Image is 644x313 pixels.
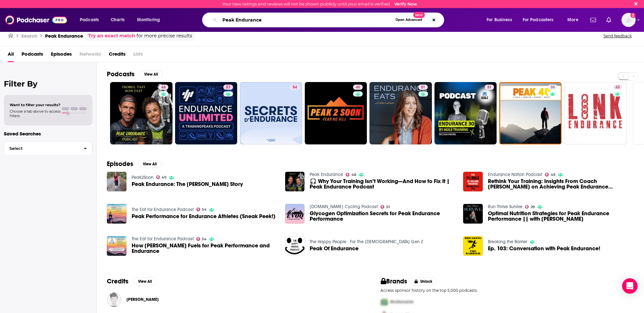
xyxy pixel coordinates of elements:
a: 54 [290,85,300,90]
span: 54 [202,238,207,241]
a: 🎧 Why Your Training Isn’t Working—And How to Fix It | Peak Endurance Podcast [310,179,455,189]
a: Podchaser - Follow, Share and Rate Podcasts [5,14,67,26]
a: The Happy People : For The Nigerian Gen Z [310,239,423,244]
a: 40 [156,175,167,179]
div: Open Intercom Messenger [622,278,638,294]
span: 51 [421,84,425,91]
img: First Pro Logo [378,295,390,308]
a: 29 [525,205,535,209]
a: 48 [110,82,173,144]
span: Charts [111,15,125,24]
input: Search podcasts, credits, & more... [220,15,393,25]
a: PodcastsView All [107,70,163,78]
a: 51 [418,85,428,90]
img: Glycogen Optimization Secrets for Peak Endurance Performance [285,204,305,224]
a: Try an exact match [88,32,135,40]
a: Glycogen Optimization Secrets for Peak Endurance Performance [310,211,455,222]
a: 43 [564,82,627,144]
a: Matt Dawson [126,297,159,302]
a: All [8,49,14,62]
a: The Eat for Endurance Podcast [132,207,194,212]
span: Want to filter your results? [10,103,61,107]
a: 57 [223,85,233,90]
h2: Podcasts [107,70,135,78]
span: for more precise results [136,32,192,40]
span: For Business [487,15,512,24]
button: Unlock [410,278,437,285]
img: How Matt Wilpers Fuels for Peak Performance and Endurance [107,236,126,256]
button: open menu [133,15,168,25]
a: 51 [369,82,432,144]
a: 30 [548,85,557,90]
a: 30 [499,82,562,144]
a: Podcasts [22,49,43,62]
span: How [PERSON_NAME] Fuels for Peak Performance and Endurance [132,243,277,254]
span: 40 [356,84,360,91]
a: CreditsView All [107,277,157,285]
span: 30 [550,84,555,91]
h2: Filter By [4,79,92,88]
h3: Search [21,33,37,39]
span: 54 [202,208,207,211]
a: Peak Endurance: The Isobel Tait Story [107,172,126,191]
span: Open Advanced [396,18,422,22]
button: Matt DawsonMatt Dawson [107,289,360,310]
p: Access sponsor history on the top 5,000 podcasts. [381,288,634,293]
span: Lists [133,49,143,62]
img: Optimal Nutrition Strategies for Peak Endurance Performance || with Mason [463,204,483,224]
p: Saved Searches [4,131,92,137]
button: open menu [482,15,520,25]
button: View All [138,160,162,168]
h2: Credits [107,277,128,285]
a: Verify Now [394,2,417,6]
a: Breaking the Barrier [488,239,527,244]
a: Run Thrive Survive [488,204,522,209]
a: 48 [159,85,168,90]
a: Matt Dawson [107,292,121,307]
a: Ep. 103: Conversation with Peak Endurance! [488,246,600,251]
a: Show notifications dropdown [588,14,599,25]
a: 40 [353,85,363,90]
a: Peak2Soon [132,175,154,180]
span: Rethink Your Training: Insights From Coach [PERSON_NAME] on Achieving Peak Endurance Performance [488,179,634,189]
span: Podcasts [80,15,99,24]
span: Monitoring [137,15,160,24]
span: 51 [487,84,491,91]
img: Rethink Your Training: Insights From Coach Patrick on Achieving Peak Endurance Performance [463,172,483,191]
img: Peak Performance for Endurance Athletes (Sneak Peek!) [107,204,126,224]
a: 49 [545,173,555,177]
a: Endurance Nation Podcast [488,172,542,177]
span: For Podcasters [523,15,554,24]
a: 40 [305,82,367,144]
div: Search podcasts, credits, & more... [208,13,450,27]
a: Peak Performance for Endurance Athletes (Sneak Peek!) [132,214,275,219]
img: Peak Of Endurance [285,236,305,256]
a: Episodes [51,49,72,62]
button: open menu [75,15,107,25]
a: Optimal Nutrition Strategies for Peak Endurance Performance || with Mason [488,211,634,222]
a: 54 [240,82,302,144]
a: Rethink Your Training: Insights From Coach Patrick on Achieving Peak Endurance Performance [488,179,634,189]
button: open menu [518,15,563,25]
a: 51 [485,85,494,90]
a: Peak Endurance: The Isobel Tait Story [132,181,243,187]
a: 48 [346,173,356,177]
span: Peak Of Endurance [310,246,359,251]
img: User Profile [621,13,636,27]
span: 57 [226,84,230,91]
img: Ep. 103: Conversation with Peak Endurance! [463,236,483,256]
a: 57 [175,82,238,144]
button: open menu [563,15,586,25]
a: How Matt Wilpers Fuels for Peak Performance and Endurance [132,243,277,254]
span: [PERSON_NAME] [126,297,159,302]
span: 48 [351,173,356,176]
span: 54 [293,84,297,91]
span: 51 [386,206,390,208]
span: Logged in as BretAita [621,13,636,27]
